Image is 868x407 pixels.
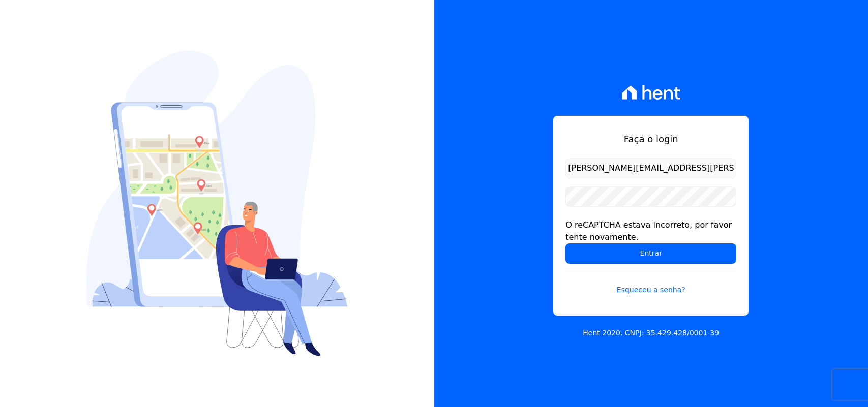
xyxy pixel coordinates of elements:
img: Login [86,51,348,356]
input: Entrar [565,243,736,264]
h1: Faça o login [565,132,736,146]
div: O reCAPTCHA estava incorreto, por favor tente novamente. [565,219,736,243]
input: Email [565,158,736,178]
p: Hent 2020. CNPJ: 35.429.428/0001-39 [583,328,719,338]
a: Esqueceu a senha? [565,272,736,295]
